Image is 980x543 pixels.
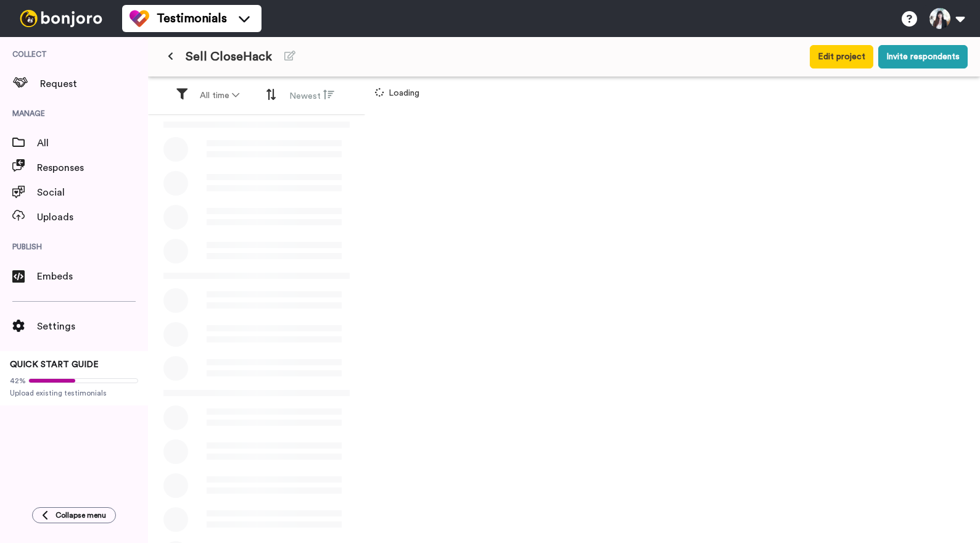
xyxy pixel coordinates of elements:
span: Testimonials [157,10,227,27]
span: 42% [10,376,26,386]
img: bj-logo-header-white.svg [15,10,107,27]
span: Social [37,185,148,200]
span: Sell CloseHack [186,48,272,65]
button: Invite respondents [878,45,968,68]
span: All [37,136,148,151]
img: tm-color.svg [130,9,149,28]
span: Collapse menu [56,510,106,520]
span: Uploads [37,210,148,225]
span: Request [40,77,148,91]
span: Upload existing testimonials [10,388,138,398]
span: Settings [37,319,148,334]
button: All time [192,85,247,107]
span: QUICK START GUIDE [10,360,99,369]
span: Embeds [37,269,148,284]
button: Newest [282,84,342,107]
button: Edit project [810,45,873,68]
button: Collapse menu [32,507,116,523]
span: Responses [37,160,148,175]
